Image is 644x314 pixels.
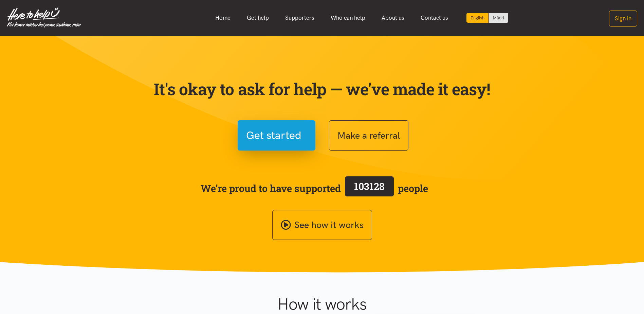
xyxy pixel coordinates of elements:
[207,11,239,25] a: Home
[323,11,373,25] a: Who can help
[201,175,428,202] span: We’re proud to have supported people
[466,13,509,23] div: Language toggle
[238,120,315,151] button: Get started
[329,120,408,151] button: Make a referral
[412,11,456,25] a: Contact us
[211,294,433,314] h1: How it works
[609,11,637,27] button: Sign in
[239,11,277,25] a: Get help
[152,79,492,99] p: It's okay to ask for help — we've made it easy!
[277,11,323,25] a: Supporters
[246,127,301,144] span: Get started
[466,13,489,23] div: Current language
[489,13,508,23] a: Switch to Te Reo Māori
[354,180,385,193] span: 103128
[272,210,372,240] a: See how it works
[341,175,398,202] a: 103128
[7,7,81,28] img: Home
[373,11,412,25] a: About us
